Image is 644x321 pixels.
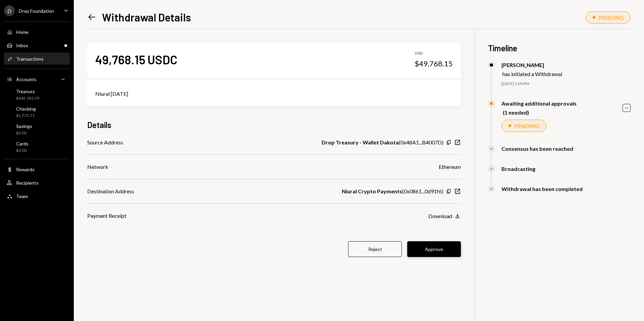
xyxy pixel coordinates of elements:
div: $0.00 [16,148,29,153]
div: 49,768.15 USDC [95,52,177,67]
div: $0.00 [16,130,32,136]
div: ( 0x0861...0d91f6 ) [342,187,443,195]
div: Recipients [16,180,39,186]
div: Checking [16,106,36,112]
div: Broadcasting [501,166,535,172]
h3: Timeline [488,43,631,54]
a: Accounts [4,73,70,85]
div: USD [415,51,453,56]
a: Transactions [4,53,70,65]
div: Payment Receipt [87,212,126,220]
div: Ethereum [439,163,461,171]
a: Inbox [4,39,70,51]
div: [DATE] 1:09 PM [501,81,631,87]
a: Rewards [4,163,70,175]
div: D [4,5,15,16]
div: $5,773.71 [16,113,36,119]
div: Cards [16,141,29,146]
div: Destination Address [87,187,134,195]
b: Niural Crypto Payments [342,187,402,195]
div: (1 needed) [503,109,577,116]
div: Drop Foundation [19,8,54,14]
div: Treasury [16,88,39,94]
h1: Withdrawal Details [102,10,191,24]
div: has initiated a Withdrawal [502,71,562,77]
div: Withdrawal has been completed [501,186,583,192]
div: Transactions [16,56,44,62]
div: Home [16,29,29,35]
a: Savings$0.00 [4,121,70,137]
a: Checking$5,773.71 [4,104,70,120]
div: Team [16,193,28,199]
div: Inbox [16,43,28,48]
div: Rewards [16,167,35,172]
div: [PERSON_NAME] [501,62,562,68]
div: $49,768.15 [415,59,453,68]
a: Cards$0.00 [4,139,70,155]
div: Source Address [87,138,123,146]
b: Drop Treasury - Wallet Dakota [322,138,399,146]
div: Awaiting additional approvals [501,100,577,107]
div: PENDING [515,123,539,129]
button: Approve [407,241,461,257]
a: Home [4,26,70,38]
div: Network [87,163,108,171]
a: Recipients [4,177,70,189]
button: Download [428,212,461,220]
button: Reject [348,241,402,257]
div: Download [428,213,452,219]
div: Accounts [16,76,37,82]
div: ( 0x48A1...B4007D ) [322,138,443,146]
a: Treasury$642,183.29 [4,86,70,103]
h3: Details [87,119,111,130]
a: Team [4,190,70,202]
div: $642,183.29 [16,95,39,101]
div: Niural [DATE] [95,90,453,98]
div: Savings [16,123,32,129]
div: Consensus has been reached [501,145,573,152]
div: PENDING [599,14,624,21]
